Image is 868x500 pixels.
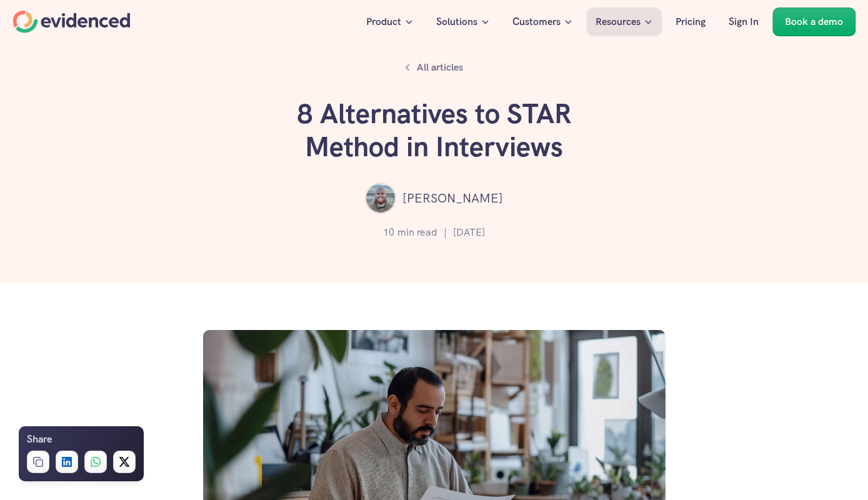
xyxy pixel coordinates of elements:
p: Pricing [676,14,706,30]
p: All articles [417,59,463,76]
p: Customers [512,14,561,30]
p: min read [397,224,437,241]
p: [PERSON_NAME] [402,188,503,208]
h1: 8 Alternatives to STAR Method in Interviews [247,97,622,164]
a: Home [12,11,130,33]
p: Product [366,14,401,30]
p: | [444,224,447,241]
h6: Share [27,431,52,447]
a: All articles [398,56,470,79]
p: 10 [383,224,394,241]
a: Pricing [666,7,715,36]
p: Sign In [729,14,759,30]
p: [DATE] [453,224,485,241]
img: "" [365,182,396,214]
p: Solutions [436,14,477,30]
a: Sign In [719,7,768,36]
a: Book a demo [772,7,856,36]
p: Resources [596,14,641,30]
p: Book a demo [785,14,843,30]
